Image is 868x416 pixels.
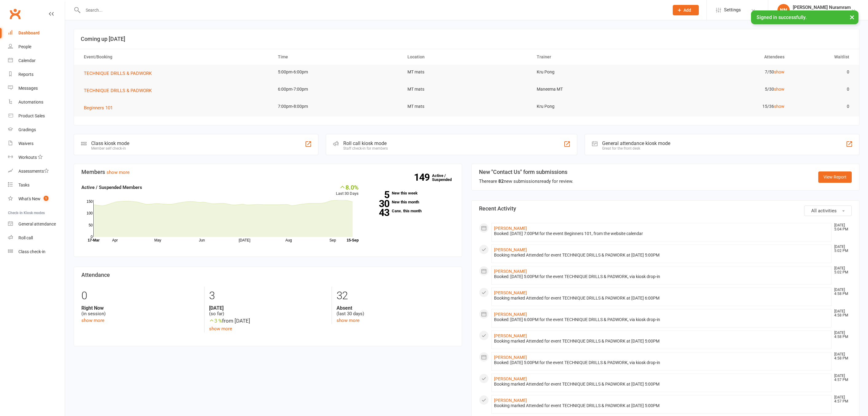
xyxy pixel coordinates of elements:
th: Location [402,49,531,65]
div: Dashboard [18,30,40,35]
div: Workouts [18,155,37,160]
div: NN [777,4,790,16]
strong: 149 [414,173,432,182]
a: Clubworx [7,6,23,22]
div: General attendance [18,222,56,226]
td: MT mats [402,65,531,79]
a: What's New1 [8,192,65,206]
a: Tasks [8,178,65,192]
span: 1 [44,196,49,201]
div: Class check-in [18,249,45,254]
time: [DATE] 5:02 PM [831,245,851,253]
a: 149Active / Suspended [432,169,459,186]
div: Last 30 Days [336,184,359,197]
time: [DATE] 5:04 PM [831,223,851,231]
a: General attendance kiosk mode [8,217,65,231]
th: Event/Booking [78,49,272,65]
a: Gradings [8,123,65,137]
button: TECHNIQUE DRILLS & PADWORK [84,87,156,94]
td: 0 [790,82,855,96]
td: 0 [790,65,855,79]
h3: Coming up [DATE] [81,36,852,42]
td: Kru Pong [531,65,661,79]
a: Automations [8,95,65,109]
th: Waitlist [790,49,855,65]
th: Time [272,49,402,65]
button: TECHNIQUE DRILLS & PADWORK [84,70,156,77]
div: [PERSON_NAME] Nuramram [793,5,851,10]
strong: 82 [498,179,504,184]
a: 43Canx. this month [368,209,454,213]
span: All activities [811,208,837,214]
div: 8.0% [336,184,359,190]
button: × [847,10,858,24]
a: show [774,69,784,74]
div: People [18,44,31,49]
a: View Report [818,171,852,182]
div: (in session) [81,305,200,317]
a: Waivers [8,137,65,151]
strong: 30 [368,199,389,208]
time: [DATE] 4:58 PM [831,352,851,360]
strong: Absent [337,305,454,311]
span: Settings [724,3,741,17]
div: Roll call kiosk mode [343,140,388,146]
div: Booking marked Attended for event TECHNIQUE DRILLS & PADWORK at [DATE] 5:00PM [494,382,829,387]
td: Kru Pong [531,99,661,114]
a: Product Sales [8,109,65,123]
div: Booking marked Attended for event TECHNIQUE DRILLS & PADWORK at [DATE] 6:00PM [494,296,829,301]
strong: Active / Suspended Members [81,185,142,190]
time: [DATE] 4:58 PM [831,331,851,339]
a: [PERSON_NAME] [494,333,527,338]
td: 7/50 [661,65,790,79]
input: Search... [81,6,665,14]
h3: Members [81,169,454,175]
div: Roll call [18,235,33,240]
th: Trainer [531,49,661,65]
div: Great for the front desk [602,146,670,151]
a: Assessments [8,164,65,178]
div: Member self check-in [91,146,129,151]
a: [PERSON_NAME] [494,376,527,381]
a: Calendar [8,54,65,68]
span: Signed in successfully. [757,14,807,20]
div: (last 30 days) [337,305,454,317]
div: Calendar [18,58,36,63]
div: Booking marked Attended for event TECHNIQUE DRILLS & PADWORK at [DATE] 5:00PM [494,403,829,408]
time: [DATE] 5:02 PM [831,266,851,274]
time: [DATE] 4:57 PM [831,395,851,403]
div: Messages [18,86,38,91]
td: 5/30 [661,82,790,96]
a: show more [337,318,360,323]
td: MT mats [402,82,531,96]
a: Messages [8,81,65,95]
div: Waivers [18,141,33,146]
strong: Right Now [81,305,200,311]
th: Attendees [661,49,790,65]
span: 3 % [209,318,222,324]
h3: Recent Activity [479,206,852,212]
span: TECHNIQUE DRILLS & PADWORK [84,71,152,76]
a: Class kiosk mode [8,245,65,259]
time: [DATE] 4:58 PM [831,309,851,317]
a: 5New this week [368,191,454,195]
td: 0 [790,99,855,114]
div: Reports [18,72,33,77]
button: Beginners 101 [84,104,117,112]
span: Beginners 101 [84,105,113,111]
div: Booked: [DATE] 7:00PM for the event Beginners 101, from the website calendar [494,231,829,236]
a: 30New this month [368,200,454,204]
div: (so far) [209,305,327,317]
div: 32 [337,287,454,305]
a: Workouts [8,151,65,164]
a: [PERSON_NAME] [494,398,527,403]
td: Maneema MT [531,82,661,96]
td: 6:00pm-7:00pm [272,82,402,96]
a: People [8,40,65,54]
span: TECHNIQUE DRILLS & PADWORK [84,88,152,93]
a: Reports [8,68,65,81]
div: Assessments [18,169,49,174]
a: show [774,104,784,109]
div: Booking marked Attended for event TECHNIQUE DRILLS & PADWORK at [DATE] 5:00PM [494,253,829,258]
a: Roll call [8,231,65,245]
